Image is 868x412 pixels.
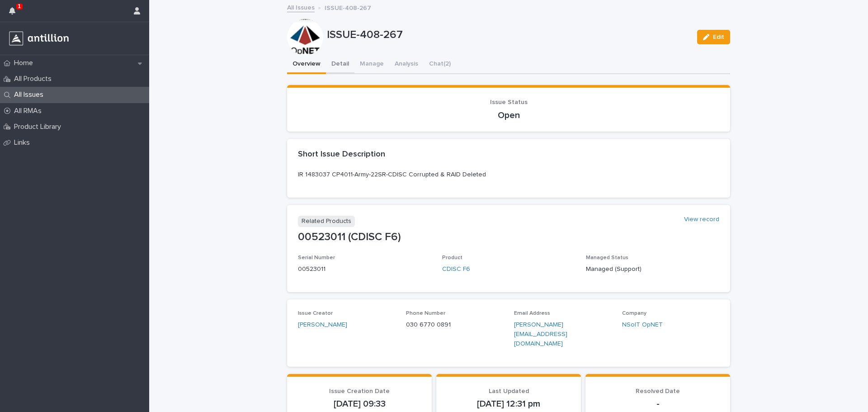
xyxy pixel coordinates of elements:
[596,398,719,409] p: -
[406,320,503,330] p: 030 6770 0891
[298,170,719,180] p: IR 1483037 CP4011-Army-22SR-CDISC Corrupted & RAID Deleted
[636,388,680,394] span: Resolved Date
[10,75,59,83] p: All Products
[586,255,628,260] span: Managed Status
[442,255,462,260] span: Product
[514,311,550,316] span: Email Address
[684,216,719,223] a: View record
[354,55,389,74] button: Manage
[298,265,431,274] p: 00523011
[514,322,567,347] a: [PERSON_NAME][EMAIL_ADDRESS][DOMAIN_NAME]
[10,123,68,131] p: Product Library
[298,150,385,160] h2: Short Issue Description
[325,2,371,12] p: ISSUE-408-267
[298,216,355,227] p: Related Products
[10,90,51,99] p: All Issues
[327,28,690,42] p: ISSUE-408-267
[697,30,730,44] button: Edit
[298,311,333,316] span: Issue Creator
[622,320,663,330] a: NSoIT OpNET
[713,34,724,40] span: Edit
[287,55,326,74] button: Overview
[389,55,424,74] button: Analysis
[489,388,529,394] span: Last Updated
[10,59,40,67] p: Home
[298,255,335,260] span: Serial Number
[326,55,354,74] button: Detail
[9,5,21,22] div: 1
[622,311,646,316] span: Company
[406,311,445,316] span: Phone Number
[298,110,719,121] p: Open
[490,99,528,105] span: Issue Status
[7,29,71,47] img: r3a3Z93SSpeN6cOOTyqw
[298,320,347,330] a: [PERSON_NAME]
[298,398,421,409] p: [DATE] 09:33
[10,107,49,115] p: All RMAs
[442,265,470,274] a: CDISC F6
[18,3,21,9] p: 1
[10,138,37,147] p: Links
[424,55,456,74] button: Chat (2)
[298,231,719,244] p: 00523011 (CDISC F6)
[586,265,719,274] p: Managed (Support)
[447,398,570,409] p: [DATE] 12:31 pm
[287,2,315,12] a: All Issues
[329,388,390,394] span: Issue Creation Date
